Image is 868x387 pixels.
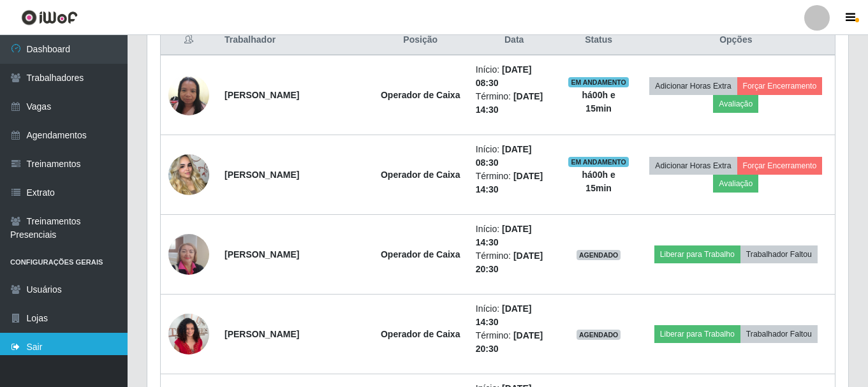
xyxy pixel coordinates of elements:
span: EM ANDAMENTO [568,157,629,167]
strong: [PERSON_NAME] [224,90,299,100]
strong: [PERSON_NAME] [224,170,299,180]
li: Término: [476,329,553,356]
button: Adicionar Horas Extra [649,157,737,175]
button: Avaliação [713,175,758,193]
button: Liberar para Trabalho [654,245,740,263]
li: Término: [476,249,553,276]
th: Trabalhador [217,26,373,55]
time: [DATE] 14:30 [476,303,532,327]
img: 1754687333670.jpeg [168,138,209,211]
li: Início: [476,302,553,329]
img: 1756678800904.jpeg [168,307,209,361]
button: Avaliação [713,95,758,113]
strong: [PERSON_NAME] [224,329,299,339]
button: Forçar Encerramento [737,77,823,95]
li: Início: [476,143,553,170]
img: 1756416920857.jpeg [168,227,209,281]
button: Forçar Encerramento [737,157,823,175]
th: Opções [637,26,835,55]
time: [DATE] 08:30 [476,144,532,168]
th: Data [468,26,561,55]
span: EM ANDAMENTO [568,77,629,87]
li: Término: [476,170,553,196]
span: AGENDADO [577,330,621,340]
button: Liberar para Trabalho [654,325,740,343]
li: Início: [476,223,553,249]
span: AGENDADO [577,250,621,260]
strong: há 00 h e 15 min [582,170,615,193]
img: 1721259813079.jpeg [168,68,209,122]
th: Posição [373,26,468,55]
strong: há 00 h e 15 min [582,90,615,113]
li: Término: [476,90,553,117]
button: Adicionar Horas Extra [649,77,737,95]
strong: Operador de Caixa [381,249,460,259]
th: Status [561,26,637,55]
img: CoreUI Logo [21,10,78,26]
time: [DATE] 14:30 [476,224,532,247]
li: Início: [476,63,553,90]
strong: [PERSON_NAME] [224,249,299,259]
strong: Operador de Caixa [381,170,460,180]
button: Trabalhador Faltou [740,325,818,343]
button: Trabalhador Faltou [740,245,818,263]
time: [DATE] 08:30 [476,64,532,88]
strong: Operador de Caixa [381,329,460,339]
strong: Operador de Caixa [381,90,460,100]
